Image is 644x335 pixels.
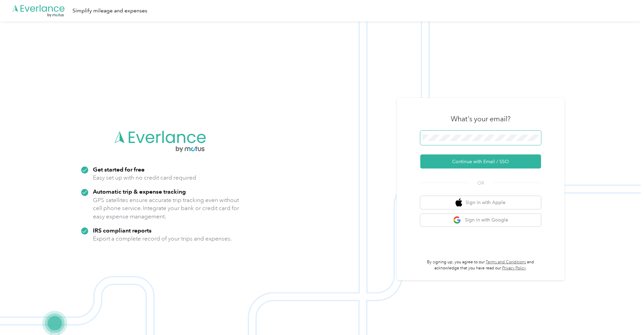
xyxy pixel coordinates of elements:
[93,188,186,195] strong: Automatic trip & expense tracking
[93,196,239,221] p: GPS satellites ensure accurate trip tracking even without cell phone service. Integrate your bank...
[455,198,462,207] img: apple logo
[93,234,232,243] p: Export a complete record of your trips and expenses.
[420,154,541,169] button: Continue with Email / SSO
[93,227,152,234] strong: IRS compliant reports
[420,196,541,209] button: apple logoSign in with Apple
[502,266,526,271] a: Privacy Policy
[420,214,541,227] button: google logoSign in with Google
[93,174,196,182] p: Easy set up with no credit card required
[469,180,492,187] span: OR
[420,259,541,271] p: By signing up, you agree to our and acknowledge that you have read our .
[451,114,511,124] h3: What's your email?
[486,260,526,265] a: Terms and Conditions
[453,216,462,224] img: google logo
[72,7,147,15] div: Simplify mileage and expenses
[93,166,145,173] strong: Get started for free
